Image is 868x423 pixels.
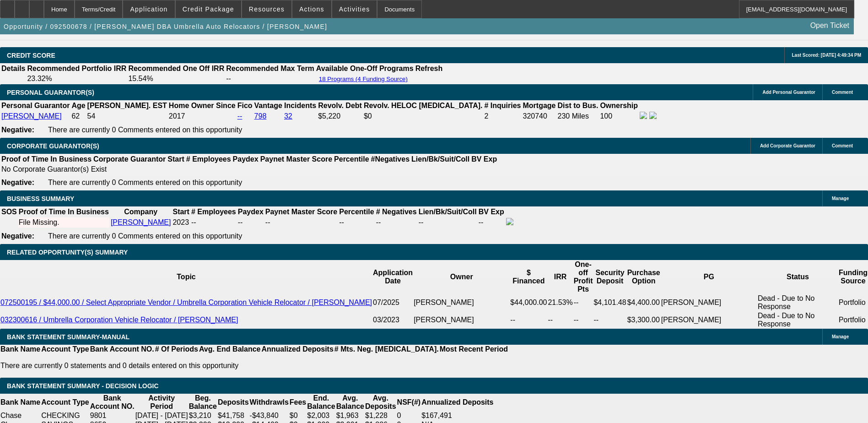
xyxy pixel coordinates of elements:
[418,217,477,228] td: --
[48,232,242,240] span: There are currently 0 Comments entered on this opportunity
[249,394,289,411] th: Withdrawls
[292,0,331,18] button: Actions
[128,74,225,83] td: 15.54%
[93,155,166,163] b: Corporate Guarantor
[90,411,135,420] td: 9801
[242,0,291,18] button: Resources
[27,74,127,83] td: 23.32%
[71,111,86,121] td: 62
[339,218,374,227] div: --
[371,155,410,163] b: #Negatives
[128,64,225,73] th: Recommended One Off IRR
[832,143,853,148] span: Comment
[237,102,253,109] b: Fico
[7,89,94,96] span: PERSONAL GUARANTOR(S)
[199,345,261,354] th: Avg. End Balance
[661,311,757,329] td: [PERSON_NAME]
[1,102,70,109] b: Personal Guarantor
[48,179,242,186] span: There are currently 0 Comments entered on this opportunity
[334,345,439,354] th: # Mts. Neg. [MEDICAL_DATA].
[167,155,184,163] b: Start
[372,260,413,294] th: Application Date
[27,64,127,73] th: Recommended Portfolio IRR
[640,112,647,119] img: facebook-icon.png
[217,411,249,420] td: $41,758
[1,179,34,186] b: Negative:
[832,196,849,201] span: Manage
[484,102,521,109] b: # Inquiries
[372,311,413,329] td: 03/2023
[376,208,417,216] b: # Negatives
[169,102,236,109] b: Home Owner Since
[558,102,598,109] b: Dist to Bus.
[372,294,413,311] td: 07/2025
[249,411,289,420] td: -$43,840
[807,18,853,33] a: Open Ticket
[757,311,838,329] td: Dead - Due to No Response
[397,411,421,420] td: 0
[183,5,234,13] span: Credit Package
[289,394,307,411] th: Fees
[421,412,493,420] div: $167,491
[124,208,157,216] b: Company
[627,311,661,329] td: $3,300.00
[7,52,55,59] span: CREDIT SCORE
[1,64,26,73] th: Details
[523,111,556,121] td: 320740
[413,294,510,311] td: [PERSON_NAME]
[90,345,155,354] th: Bank Account NO.
[123,0,174,18] button: Application
[439,345,508,354] th: Most Recent Period
[627,294,661,311] td: $4,400.00
[573,294,593,311] td: --
[0,362,508,370] p: There are currently 0 statements and 0 details entered on this opportunity
[510,294,547,311] td: $44,000.00
[237,217,264,228] td: --
[506,218,513,225] img: facebook-icon.png
[792,53,861,58] span: Last Scored: [DATE] 4:49:34 PM
[421,394,494,411] th: Annualized Deposits
[832,334,849,339] span: Manage
[413,311,510,329] td: [PERSON_NAME]
[757,294,838,311] td: Dead - Due to No Response
[7,195,74,202] span: BUSINESS SUMMARY
[334,155,369,163] b: Percentile
[130,5,167,13] span: Application
[87,111,167,121] td: 54
[838,260,868,294] th: Funding Source
[510,260,547,294] th: $ Financed
[1,165,501,174] td: No Corporate Guarantor(s) Exist
[191,208,236,216] b: # Employees
[318,102,362,109] b: Revolv. Debt
[316,64,414,73] th: Available One-Off Programs
[760,143,815,148] span: Add Corporate Guarantor
[573,311,593,329] td: --
[593,294,626,311] td: $4,101.48
[155,345,199,354] th: # Of Periods
[1,207,17,217] th: SOS
[238,208,264,216] b: Paydex
[135,394,189,411] th: Activity Period
[0,316,238,324] a: 032300616 / Umbrella Corporation Vehicle Relocator / [PERSON_NAME]
[265,218,337,227] div: --
[762,90,815,95] span: Add Personal Guarantor
[260,155,332,163] b: Paynet Master Score
[478,217,505,228] td: --
[0,298,372,306] a: 072500195 / $44,000.00 / Select Appropriate Vendor / Umbrella Corporation Vehicle Relocator / [PE...
[249,5,285,13] span: Resources
[838,294,868,311] td: Portfolio
[7,382,159,390] span: Bank Statement Summary - Decision Logic
[7,333,129,341] span: BANK STATEMENT SUMMARY-MANUAL
[419,208,477,216] b: Lien/Bk/Suit/Coll
[265,208,337,216] b: Paynet Master Score
[510,311,547,329] td: --
[289,411,307,420] td: $0
[365,411,397,420] td: $1,228
[19,218,109,227] div: File Missing.
[226,74,315,83] td: --
[284,102,316,109] b: Incidents
[593,260,626,294] th: Security Deposit
[111,218,171,226] a: [PERSON_NAME]
[284,112,292,120] a: 32
[415,64,443,73] th: Refresh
